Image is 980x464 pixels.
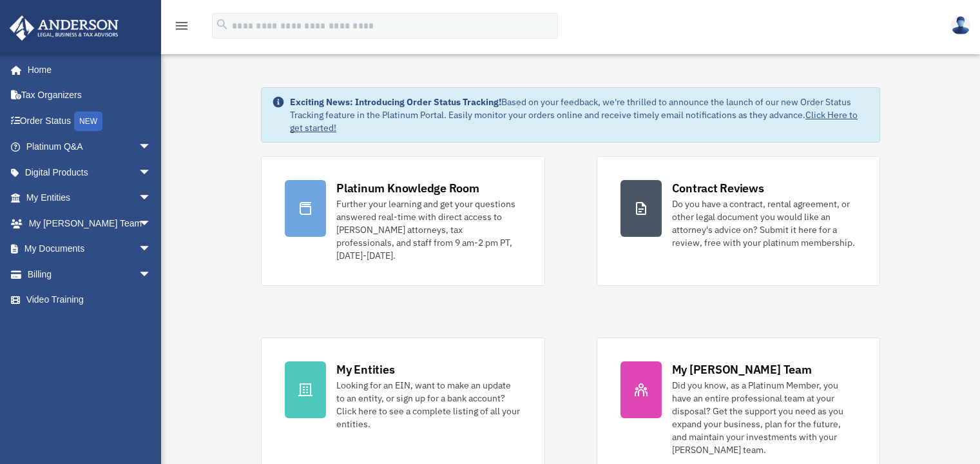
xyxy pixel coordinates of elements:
div: Do you have a contract, rental agreement, or other legal document you would like an attorney's ad... [672,197,856,249]
div: Further your learning and get your questions answered real-time with direct access to [PERSON_NAM... [336,197,521,262]
a: menu [174,23,189,34]
div: NEW [74,112,102,131]
a: Click Here to get started! [290,109,858,134]
a: Platinum Q&Aarrow_drop_down [9,134,171,160]
span: arrow_drop_down [139,185,164,212]
a: My [PERSON_NAME] Teamarrow_drop_down [9,210,171,236]
a: Platinum Knowledge Room Further your learning and get your questions answered real-time with dire... [261,156,544,286]
div: My Entities [336,361,394,378]
span: arrow_drop_down [139,236,164,263]
a: Tax Organizers [9,83,171,108]
span: arrow_drop_down [139,159,164,186]
a: Contract Reviews Do you have a contract, rental agreement, or other legal document you would like... [597,156,880,286]
a: Order StatusNEW [9,108,171,134]
strong: Exciting News: Introducing Order Status Tracking! [290,96,501,108]
div: Based on your feedback, we're thrilled to announce the launch of our new Order Status Tracking fe... [290,96,869,134]
a: My Documentsarrow_drop_down [9,236,171,262]
a: Home [9,57,164,83]
img: User Pic [951,16,970,35]
div: Platinum Knowledge Room [336,180,479,196]
i: menu [174,18,189,34]
div: Looking for an EIN, want to make an update to an entity, or sign up for a bank account? Click her... [336,379,521,430]
div: Contract Reviews [672,180,764,196]
i: search [215,17,229,32]
a: Digital Productsarrow_drop_down [9,159,171,185]
div: Did you know, as a Platinum Member, you have an entire professional team at your disposal? Get th... [672,379,856,456]
a: Billingarrow_drop_down [9,261,171,287]
a: Video Training [9,287,171,313]
span: arrow_drop_down [139,261,164,288]
div: My [PERSON_NAME] Team [672,361,812,378]
a: My Entitiesarrow_drop_down [9,185,171,211]
span: arrow_drop_down [139,210,164,237]
img: Anderson Advisors Platinum Portal [6,15,122,41]
span: arrow_drop_down [139,134,164,161]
